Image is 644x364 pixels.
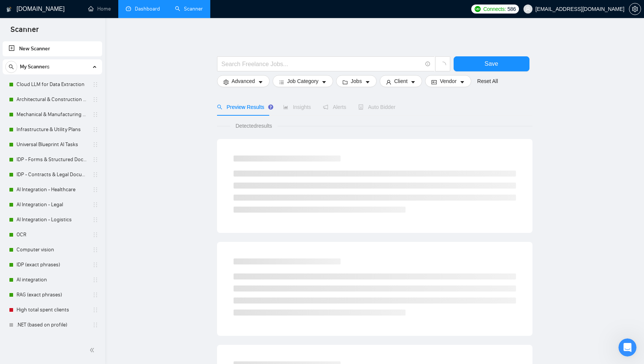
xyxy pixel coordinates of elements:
a: Reset All [477,77,498,85]
span: holder [92,262,98,268]
span: holder [92,157,98,163]
span: search [217,104,222,110]
a: OCR [17,227,88,242]
span: holder [92,187,98,193]
span: Alerts [323,104,346,110]
span: Advanced [232,77,255,85]
span: My Scanners [20,59,50,74]
button: barsJob Categorycaret-down [273,75,333,87]
a: Mechanical & Manufacturing Blueprints [17,107,88,122]
a: searchScanner [175,6,203,12]
span: 586 [507,5,516,13]
a: dashboardDashboard [126,6,160,12]
button: folderJobscaret-down [336,75,377,87]
span: holder [92,277,98,283]
iframe: Intercom live chat [618,338,636,356]
a: homeHome [88,6,111,12]
span: holder [92,112,98,118]
a: High total spent clients [17,302,88,317]
span: caret-down [410,79,416,85]
span: Auto Bidder [358,104,395,110]
span: holder [92,172,98,178]
span: search [6,64,17,69]
span: Client [394,77,408,85]
span: holder [92,97,98,103]
li: New Scanner [3,41,102,56]
a: AI Integration - Legal [17,197,88,212]
span: Jobs [351,77,362,85]
span: idcard [431,79,437,85]
a: setting [629,6,641,12]
span: setting [223,79,229,85]
span: holder [92,202,98,208]
span: holder [92,247,98,253]
img: upwork-logo.png [475,6,481,12]
span: caret-down [258,79,263,85]
a: IDP - Contracts & Legal Documents [17,167,88,182]
a: AI integration [17,272,88,287]
span: notification [323,104,328,110]
span: user [525,6,531,12]
div: Tooltip anchor [267,104,274,110]
a: AI Integration - Healthcare [17,182,88,197]
span: holder [92,322,98,328]
span: info-circle [425,62,430,66]
a: Computer vision [17,242,88,257]
input: Search Freelance Jobs... [222,59,422,69]
a: IDP (exact phrases) [17,257,88,272]
span: setting [629,6,641,12]
span: Connects: [483,5,506,13]
span: holder [92,307,98,313]
span: Vendor [440,77,456,85]
span: holder [92,292,98,298]
a: .NET (based on profile) [17,317,88,332]
span: Preview Results [217,104,271,110]
a: RAG (exact phrases) [17,287,88,302]
span: caret-down [321,79,327,85]
span: Save [484,59,498,68]
span: holder [92,127,98,133]
a: Universal Blueprint AI Tasks [17,137,88,152]
span: Scanner [5,24,45,40]
span: double-left [89,346,97,354]
a: IDP - Forms & Structured Documents [17,152,88,167]
span: folder [342,79,348,85]
span: holder [92,232,98,238]
span: robot [358,104,363,110]
a: Cloud LLM for Data Extraction [17,77,88,92]
button: userClientcaret-down [380,75,422,87]
button: Save [454,56,529,71]
span: holder [92,82,98,88]
span: loading [439,62,446,68]
span: caret-down [460,79,465,85]
a: New Scanner [9,41,96,56]
span: area-chart [283,104,288,110]
span: bars [279,79,284,85]
span: Job Category [287,77,318,85]
a: AI Integration - Logistics [17,212,88,227]
span: holder [92,217,98,223]
span: Insights [283,104,311,110]
span: user [386,79,391,85]
span: caret-down [365,79,370,85]
a: Infrastructure & Utility Plans [17,122,88,137]
li: My Scanners [3,59,102,332]
span: Detected results [230,122,277,130]
button: search [5,61,17,73]
span: holder [92,142,98,148]
img: logo [6,3,12,15]
button: settingAdvancedcaret-down [217,75,270,87]
button: setting [629,3,641,15]
button: idcardVendorcaret-down [425,75,471,87]
a: Architectural & Construction Blueprints [17,92,88,107]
